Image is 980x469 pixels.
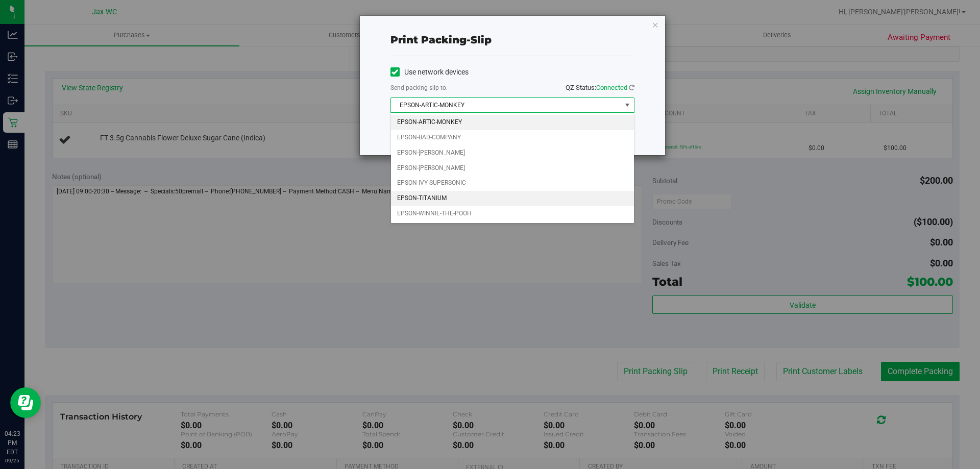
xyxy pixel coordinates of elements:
li: EPSON-TITANIUM [391,191,634,206]
li: EPSON-[PERSON_NAME] [391,161,634,176]
span: select [621,98,633,112]
span: Print packing-slip [390,34,492,46]
li: EPSON-BAD-COMPANY [391,130,634,145]
span: QZ Status: [566,84,634,91]
span: EPSON-ARTIC-MONKEY [391,98,621,112]
label: Send packing-slip to: [390,83,448,92]
iframe: Resource center [10,387,41,418]
li: EPSON-WINNIE-THE-POOH [391,206,634,221]
span: Connected [596,84,627,91]
li: EPSON-IVY-SUPERSONIC [391,176,634,191]
li: EPSON-[PERSON_NAME] [391,145,634,161]
li: EPSON-ARTIC-MONKEY [391,115,634,130]
label: Use network devices [390,67,469,78]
